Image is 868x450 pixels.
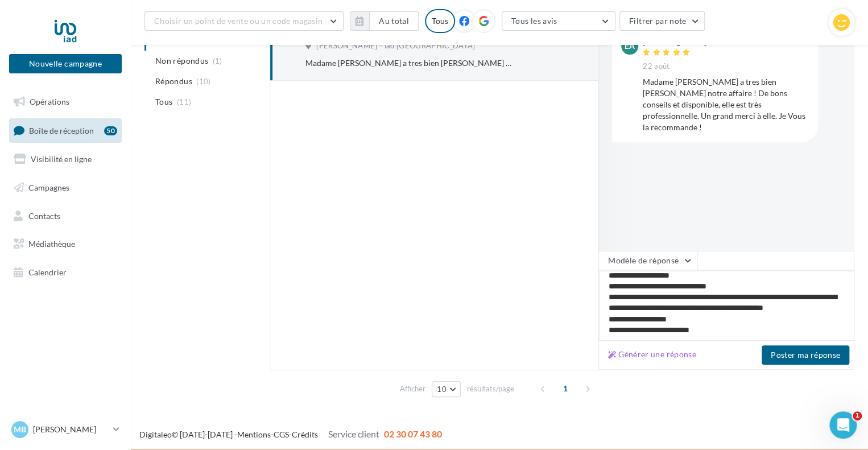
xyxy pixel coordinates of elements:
[154,16,323,26] span: Choisir un point de vente ou un code magasin
[28,239,75,249] span: Médiathèque
[7,204,124,228] a: Contacts
[762,345,849,365] button: Poster ma réponse
[604,348,701,361] button: Générer une réponse
[30,97,69,106] span: Opérations
[177,97,191,106] span: (11)
[400,383,425,394] span: Afficher
[155,96,172,108] span: Tous
[502,11,615,31] button: Tous les avis
[598,251,697,270] button: Modèle de réponse
[155,55,208,67] span: Non répondus
[369,11,419,31] button: Au total
[328,428,379,439] span: Service client
[511,16,557,26] span: Tous les avis
[425,9,455,33] div: Tous
[9,54,122,73] button: Nouvelle campagne
[7,90,124,114] a: Opérations
[437,385,447,394] span: 10
[619,11,705,31] button: Filtrer par note
[196,77,210,86] span: (10)
[643,61,669,72] span: 22 août
[28,183,69,192] span: Campagnes
[432,381,461,397] button: 10
[292,430,318,439] a: Crédits
[467,383,514,394] span: résultats/page
[14,424,26,435] span: MB
[29,125,94,135] span: Boîte de réception
[7,232,124,256] a: Médiathèque
[643,76,809,133] div: Madame [PERSON_NAME] a tres bien [PERSON_NAME] notre affaire ! De bons conseils et disponible, el...
[556,379,574,398] span: 1
[7,147,124,171] a: Visibilité en ligne
[33,424,109,435] p: [PERSON_NAME]
[144,11,344,31] button: Choisir un point de vente ou un code magasin
[625,40,635,52] span: EA
[7,176,124,200] a: Campagnes
[643,38,706,46] div: [PERSON_NAME]
[31,154,92,164] span: Visibilité en ligne
[350,11,419,31] button: Au total
[213,56,222,65] span: (1)
[316,41,475,51] span: [PERSON_NAME] - iad [GEOGRAPHIC_DATA]
[384,428,442,439] span: 02 30 07 43 80
[139,430,442,439] span: © [DATE]-[DATE] - - -
[305,57,514,69] div: Madame [PERSON_NAME] a tres bien [PERSON_NAME] notre affaire ! De bons conseils et disponible, el...
[139,430,172,439] a: Digitaleo
[9,419,122,440] a: MB [PERSON_NAME]
[28,267,67,277] span: Calendrier
[853,411,862,420] span: 1
[7,118,124,143] a: Boîte de réception50
[28,210,60,220] span: Contacts
[7,261,124,284] a: Calendrier
[829,411,857,439] iframe: Intercom live chat
[155,76,192,87] span: Répondus
[274,430,289,439] a: CGS
[104,126,117,135] div: 50
[237,430,271,439] a: Mentions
